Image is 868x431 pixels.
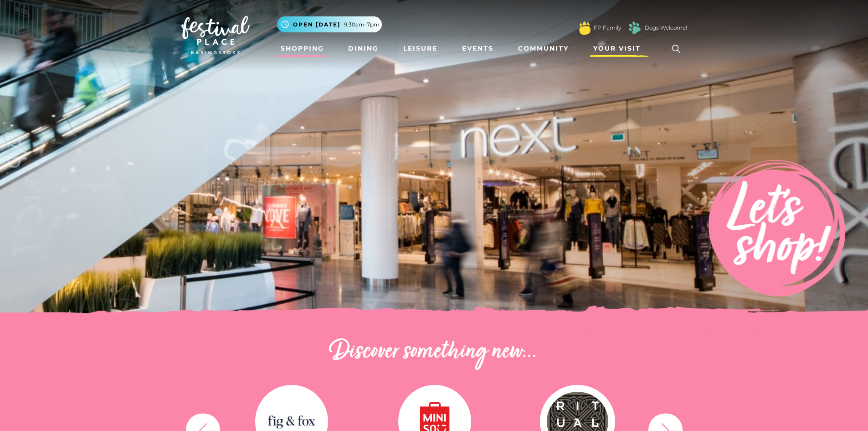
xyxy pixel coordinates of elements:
[344,40,382,57] a: Dining
[645,24,687,32] a: Dogs Welcome!
[181,16,250,54] img: Festival Place Logo
[293,21,340,29] span: Open [DATE]
[514,40,572,57] a: Community
[344,21,380,29] span: 9.30am-7pm
[277,40,328,57] a: Shopping
[277,16,382,32] button: Open [DATE] 9.30am-7pm
[593,44,641,53] span: Your Visit
[458,40,497,57] a: Events
[590,40,649,57] a: Your Visit
[400,40,441,57] a: Leisure
[594,24,621,32] a: FP Family
[181,338,687,367] h2: Discover something new...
